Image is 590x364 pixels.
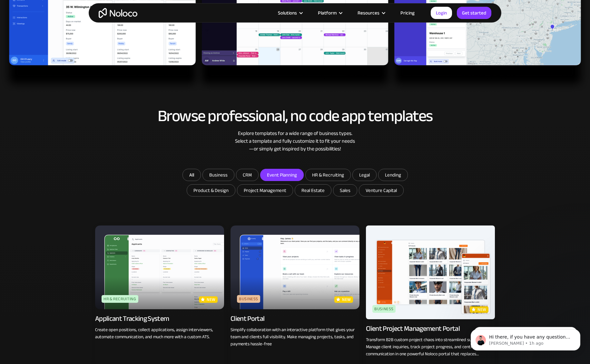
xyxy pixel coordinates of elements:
div: Business [372,305,396,313]
iframe: Intercom notifications message [461,316,590,361]
p: Create open positions, collect applications, assign interviewers, automate communication, and muc... [95,326,224,340]
a: Pricing [392,9,423,17]
div: Client Project Management Portal [366,324,460,333]
div: Resources [349,9,392,17]
form: Email Form [166,169,424,198]
div: Solutions [270,9,310,17]
p: new [207,296,216,303]
div: Platform [318,9,337,17]
p: Transform B2B custom project chaos into streamlined success. Manage client inquiries, track proje... [366,336,495,358]
div: Solutions [278,9,297,17]
div: Resources [358,9,379,17]
div: Explore templates for a wide range of business types. Select a template and fully customize it to... [95,129,495,153]
a: All [182,169,201,181]
div: Platform [310,9,349,17]
div: HR & Recruiting [102,295,138,303]
p: new [477,306,487,313]
div: Client Portal [231,314,264,323]
a: home [99,8,137,18]
p: new [342,296,351,303]
p: Simplify collaboration with an interactive platform that gives your team and clients full visibil... [231,326,359,348]
div: Business [237,295,260,303]
a: Login [431,7,452,19]
h2: Browse professional, no code app templates [95,107,495,125]
div: Applicant Tracking System [95,314,169,323]
a: Get started [457,7,491,19]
